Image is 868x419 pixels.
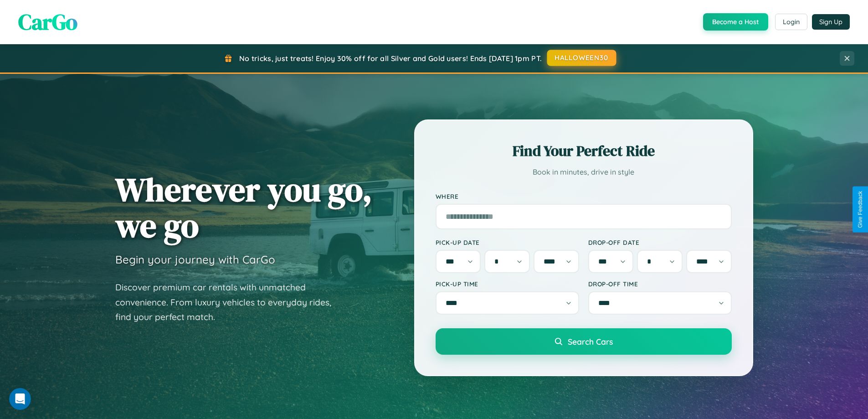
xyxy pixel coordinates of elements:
[18,7,77,37] span: CarGo
[775,14,807,30] button: Login
[857,191,863,228] div: Give Feedback
[239,54,542,63] span: No tricks, just treats! Enjoy 30% off for all Silver and Gold users! Ends [DATE] 1pm PT.
[115,280,343,325] p: Discover premium car rentals with unmatched convenience. From luxury vehicles to everyday rides, ...
[436,238,579,246] label: Pick-up Date
[588,280,732,288] label: Drop-off Time
[436,166,732,179] p: Book in minutes, drive in style
[436,328,732,355] button: Search Cars
[436,192,732,200] label: Where
[547,50,616,66] button: HALLOWEEN30
[812,14,850,30] button: Sign Up
[703,13,768,31] button: Become a Host
[9,388,31,410] iframe: Intercom live chat
[568,336,613,347] span: Search Cars
[588,238,732,246] label: Drop-off Date
[115,171,372,243] h1: Wherever you go, we go
[436,280,579,288] label: Pick-up Time
[436,141,732,161] h2: Find Your Perfect Ride
[115,253,275,266] h3: Begin your journey with CarGo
